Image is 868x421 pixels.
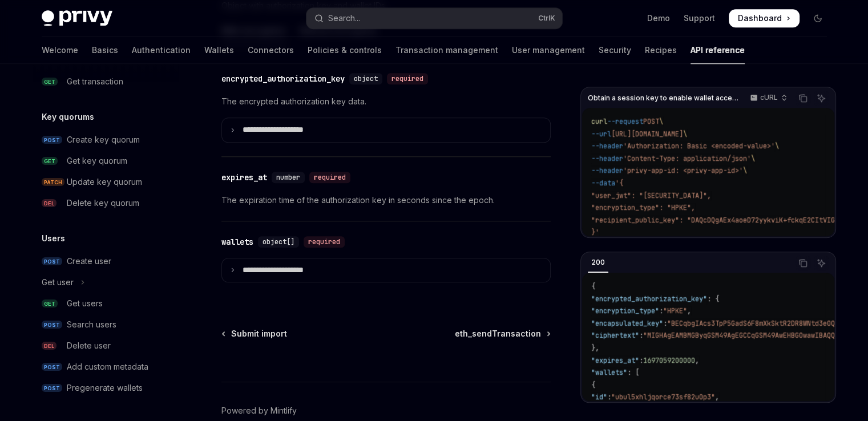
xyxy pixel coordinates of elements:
[306,8,562,29] button: Open search
[42,321,62,329] span: POST
[760,93,778,102] p: cURL
[42,257,62,266] span: POST
[591,356,639,365] span: "expires_at"
[591,392,607,402] span: "id"
[42,276,74,289] div: Get user
[645,37,677,64] a: Recipes
[395,37,498,64] a: Transaction management
[42,110,94,124] h5: Key quorums
[33,193,179,213] a: DELDelete key quorum
[67,154,127,168] div: Get key quorum
[591,319,663,328] span: "encapsulated_key"
[33,129,179,150] a: POSTCreate key quorum
[221,405,297,416] a: Powered by Mintlify
[42,342,56,350] span: DEL
[743,166,747,175] span: \
[591,368,627,377] span: "wallets"
[643,356,695,365] span: 1697059200000
[599,37,631,64] a: Security
[538,14,555,23] span: Ctrl K
[42,232,65,245] h5: Users
[707,294,719,303] span: : {
[639,331,643,340] span: :
[639,356,643,365] span: :
[33,272,179,293] button: Toggle Get user section
[42,136,62,144] span: POST
[33,378,179,398] a: POSTPregenerate wallets
[591,117,607,126] span: curl
[663,306,687,315] span: "HPKE"
[591,306,659,315] span: "encryption_type"
[809,9,827,27] button: Toggle dark mode
[623,166,743,175] span: 'privy-app-id: <privy-app-id>'
[591,203,695,212] span: "encryption_type": "HPKE",
[221,236,253,248] div: wallets
[33,357,179,377] a: POSTAdd custom metadata
[455,328,550,339] a: eth_sendTransaction
[67,381,143,395] div: Pregenerate wallets
[796,256,810,270] button: Copy the contents from the code block
[643,117,659,126] span: POST
[67,133,140,147] div: Create key quorum
[591,282,595,291] span: {
[607,117,643,126] span: --request
[42,157,58,165] span: GET
[248,37,294,64] a: Connectors
[67,297,103,310] div: Get users
[814,91,829,106] button: Ask AI
[221,172,267,183] div: expires_at
[42,299,58,308] span: GET
[588,256,608,269] div: 200
[729,9,800,27] a: Dashboard
[591,331,639,340] span: "ciphertext"
[751,154,755,163] span: \
[744,88,792,108] button: cURL
[684,13,715,24] a: Support
[591,141,623,151] span: --header
[591,166,623,175] span: --header
[659,306,663,315] span: :
[775,141,779,151] span: \
[276,173,300,182] span: number
[455,328,541,339] span: eth_sendTransaction
[663,319,667,328] span: :
[611,392,715,402] span: "ubul5xhljqorce73sf82u0p3"
[328,11,360,25] div: Search...
[92,37,118,64] a: Basics
[33,251,179,272] a: POSTCreate user
[591,380,595,390] span: {
[42,178,64,187] span: PATCH
[33,293,179,314] a: GETGet users
[738,13,782,24] span: Dashboard
[591,129,611,139] span: --url
[691,37,745,64] a: API reference
[42,363,62,371] span: POST
[33,172,179,192] a: PATCHUpdate key quorum
[512,37,585,64] a: User management
[615,179,623,188] span: '{
[221,193,551,207] p: The expiration time of the authorization key in seconds since the epoch.
[387,73,428,84] div: required
[67,175,142,189] div: Update key quorum
[607,392,611,402] span: :
[591,343,599,353] span: },
[591,179,615,188] span: --data
[695,356,699,365] span: ,
[33,151,179,171] a: GETGet key quorum
[42,10,112,26] img: dark logo
[647,13,670,24] a: Demo
[223,328,287,339] a: Submit import
[623,141,775,151] span: 'Authorization: Basic <encoded-value>'
[263,237,294,246] span: object[]
[588,94,739,103] span: Obtain a session key to enable wallet access.
[231,328,287,339] span: Submit import
[659,117,663,126] span: \
[796,91,810,106] button: Copy the contents from the code block
[204,37,234,64] a: Wallets
[67,254,111,268] div: Create user
[132,37,191,64] a: Authentication
[715,392,719,402] span: ,
[591,294,707,303] span: "encrypted_authorization_key"
[42,199,56,208] span: DEL
[683,129,687,139] span: \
